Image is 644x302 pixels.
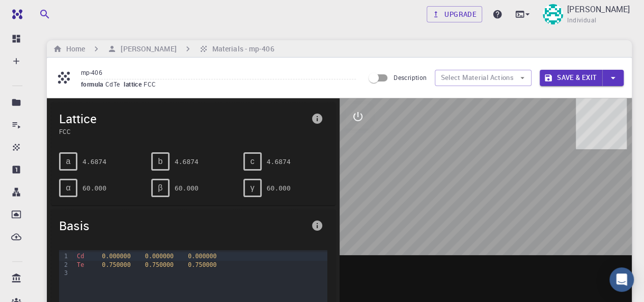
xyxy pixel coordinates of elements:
[145,253,174,260] span: 0.000000
[267,153,291,171] pre: 4.6874
[175,153,199,171] pre: 4.6874
[82,179,106,197] pre: 60.000
[427,6,482,22] a: Upgrade
[59,252,69,260] div: 1
[59,111,307,127] span: Lattice
[250,183,255,193] span: γ
[8,9,22,19] img: logo
[105,80,124,88] span: CdTe
[250,157,255,166] span: c
[81,80,105,88] span: formula
[59,269,69,277] div: 3
[188,253,216,260] span: 0.000000
[82,153,106,171] pre: 4.6874
[66,183,70,193] span: α
[394,73,427,81] span: Description
[117,43,176,54] h6: [PERSON_NAME]
[16,7,72,16] span: Поддержка
[543,4,563,24] img: Muhammadjon Yarov
[66,157,71,166] span: a
[208,43,274,54] h6: Materials - mp-406
[158,183,162,193] span: β
[540,70,602,86] button: Save & Exit
[59,127,307,136] span: FCC
[77,253,84,260] span: Cd
[188,261,216,268] span: 0.750000
[267,179,291,197] pre: 60.000
[307,108,327,129] button: info
[59,217,307,234] span: Basis
[609,267,634,292] div: Open Intercom Messenger
[77,261,84,268] span: Te
[51,43,276,54] nav: breadcrumb
[62,43,85,54] h6: Home
[307,215,327,236] button: info
[59,261,69,269] div: 2
[567,15,596,25] span: Individual
[124,80,144,88] span: lattice
[145,261,174,268] span: 0.750000
[567,3,630,15] p: [PERSON_NAME]
[435,70,531,86] button: Select Material Actions
[102,261,130,268] span: 0.750000
[144,80,160,88] span: FCC
[175,179,199,197] pre: 60.000
[158,157,162,166] span: b
[102,253,130,260] span: 0.000000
